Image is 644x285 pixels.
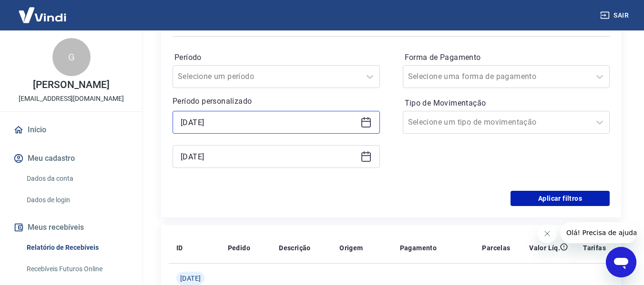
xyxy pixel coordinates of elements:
[482,243,510,253] p: Parcelas
[176,243,183,253] p: ID
[405,98,608,109] label: Tipo de Movimentação
[561,222,636,243] iframe: Mensagem da empresa
[11,0,73,29] img: Vindi
[181,149,357,164] input: Data final
[400,243,437,253] p: Pagamento
[279,243,311,253] p: Descrição
[538,224,557,243] iframe: Fechar mensagem
[174,52,378,63] label: Período
[529,243,560,253] p: Valor Líq.
[6,7,80,14] span: Olá! Precisa de ajuda?
[23,169,131,188] a: Dados da conta
[11,119,131,140] a: Início
[52,38,91,76] div: G
[511,191,610,206] button: Aplicar filtros
[19,94,124,104] p: [EMAIL_ADDRESS][DOMAIN_NAME]
[583,243,606,253] p: Tarifas
[339,243,363,253] p: Origem
[228,243,250,253] p: Pedido
[181,115,357,129] input: Data inicial
[11,148,131,169] button: Meu cadastro
[23,259,131,279] a: Recebíveis Futuros Online
[33,80,109,90] p: [PERSON_NAME]
[173,96,380,107] p: Período personalizado
[23,190,131,210] a: Dados de login
[606,247,636,277] iframe: Botão para abrir a janela de mensagens
[598,7,633,24] button: Sair
[180,274,201,283] span: [DATE]
[405,52,608,63] label: Forma de Pagamento
[11,217,131,238] button: Meus recebíveis
[23,238,131,257] a: Relatório de Recebíveis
